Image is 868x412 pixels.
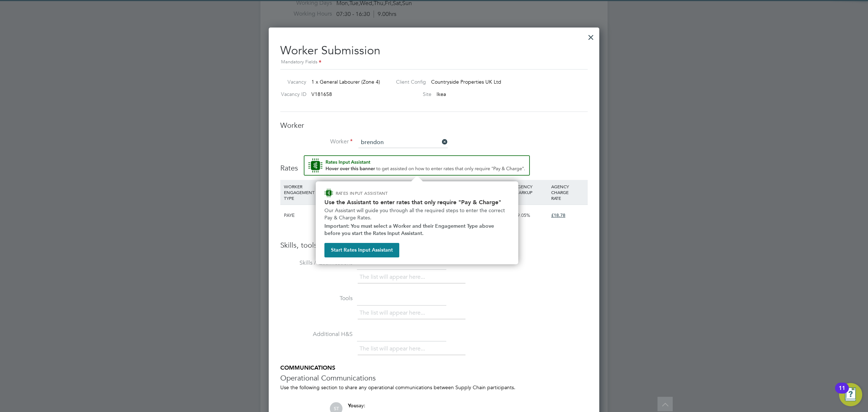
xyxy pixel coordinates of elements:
label: Vacancy ID [277,91,306,97]
li: The list will appear here... [359,308,428,318]
label: Client Config [390,79,426,85]
span: 49.05% [515,212,530,218]
div: WORKER ENGAGEMENT TYPE [282,180,319,205]
h3: Operational Communications [280,373,588,383]
span: Countryside Properties UK Ltd [431,79,501,85]
strong: Important: You must select a Worker and their Engagement Type above before you start the Rates In... [324,223,495,236]
h2: Use the Assistant to enter rates that only require "Pay & Charge" [324,199,510,206]
span: 1 x General Labourer (Zone 4) [311,79,380,85]
div: AGENCY CHARGE RATE [549,180,586,205]
input: Search for... [358,137,448,148]
label: Tools [280,295,353,302]
div: Mandatory Fields [280,58,588,66]
p: Our Assistant will guide you through all the required steps to enter the correct Pay & Charge Rates. [324,207,510,221]
p: RATES INPUT ASSISTANT [336,190,426,196]
span: Ikea [437,91,446,97]
li: The list will appear here... [359,344,428,354]
div: 11 [839,388,845,398]
label: Worker [280,138,353,146]
label: Skills / Qualifications [280,259,353,267]
label: Vacancy [277,79,306,85]
div: RATE NAME [319,180,367,199]
div: AGENCY MARKUP [513,180,549,199]
h3: Skills, tools, H&S [280,240,588,250]
h5: COMMUNICATIONS [280,364,588,372]
div: WORKER PAY RATE [404,180,440,199]
li: The list will appear here... [359,272,428,282]
span: £18.78 [551,212,565,218]
h2: Worker Submission [280,38,588,66]
button: Open Resource Center, 11 new notifications [839,383,862,406]
label: Site [390,91,431,97]
label: Additional H&S [280,331,353,338]
button: Start Rates Input Assistant [324,243,399,257]
div: HOLIDAY PAY [440,180,477,199]
div: How to input Rates that only require Pay & Charge [316,181,518,264]
button: Rate Assistant [304,155,530,176]
div: PAYE [282,205,319,226]
h3: Rates [280,155,588,173]
h3: Worker [280,121,588,130]
img: ENGAGE Assistant Icon [324,189,333,197]
span: V181658 [311,91,332,97]
div: Use the following section to share any operational communications between Supply Chain participants. [280,384,588,391]
span: You [348,403,357,409]
div: EMPLOYER COST [477,180,513,199]
div: RATE TYPE [367,180,404,199]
